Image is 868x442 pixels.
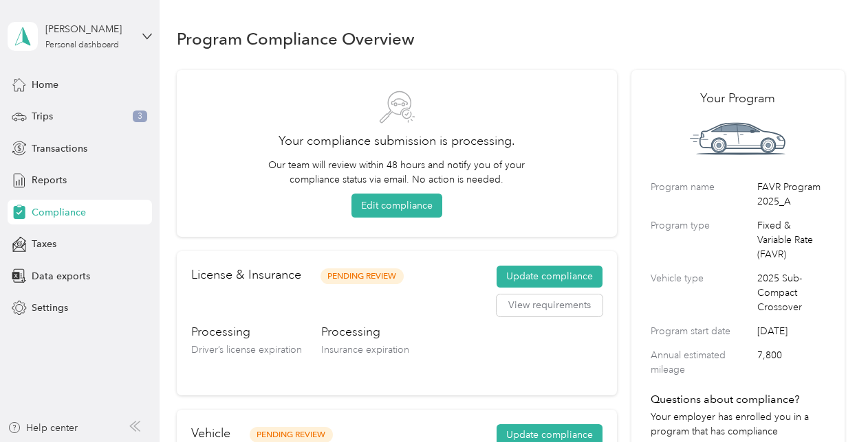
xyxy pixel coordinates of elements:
span: Settings [32,301,68,315]
span: Compliance [32,205,86,220]
span: Trips [32,109,53,124]
h3: Processing [321,323,409,340]
label: Vehicle type [651,271,752,314]
p: Our team will review within 48 hours and notify you of your compliance status via email. No actio... [262,158,532,187]
h2: Your Program [651,89,825,108]
span: FAVR Program 2025_A [757,180,825,209]
h2: Your compliance submission is processing. [196,132,598,150]
span: Data exports [32,269,90,283]
h1: Program Compliance Overview [177,32,415,46]
span: Transactions [32,141,87,156]
div: Personal dashboard [45,41,119,49]
label: Program start date [651,324,752,338]
label: Program type [651,218,752,261]
h2: License & Insurance [191,266,301,284]
span: 7,800 [757,348,825,377]
iframe: Everlance-gr Chat Button Frame [791,365,868,442]
span: Taxes [32,237,56,251]
button: Update compliance [497,266,603,288]
span: Fixed & Variable Rate (FAVR) [757,218,825,261]
button: Edit compliance [351,194,442,218]
label: Annual estimated mileage [651,348,752,377]
span: Home [32,78,58,92]
div: [PERSON_NAME] [45,22,131,36]
span: Driver’s license expiration [191,344,302,356]
span: Insurance expiration [321,344,409,356]
label: Program name [651,180,752,209]
span: 2025 Sub-Compact Crossover [757,271,825,314]
span: [DATE] [757,324,825,338]
button: Help center [8,421,78,435]
h3: Processing [191,323,302,340]
span: 3 [133,110,147,123]
button: View requirements [497,294,603,316]
span: Pending Review [321,268,404,284]
span: Reports [32,173,67,187]
h4: Questions about compliance? [651,391,825,408]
